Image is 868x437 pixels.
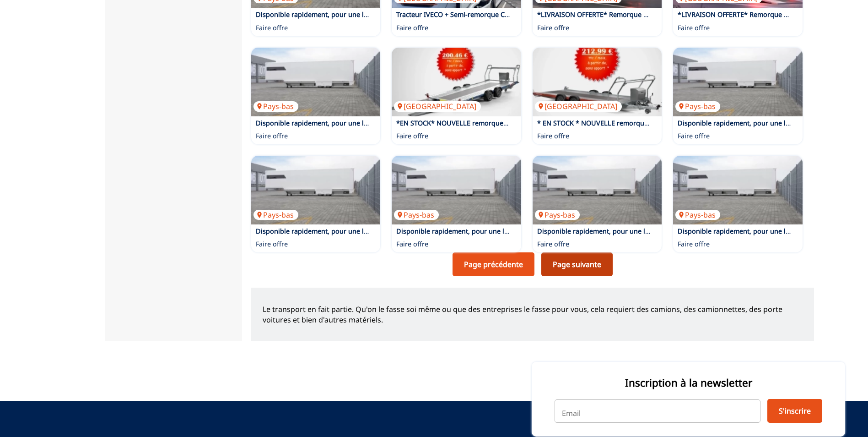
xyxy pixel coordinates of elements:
[678,240,710,249] p: Faire offre
[396,10,705,19] a: Tracteur IVECO + Semi-remorque CHEREAU entièrement aménagés pour la compétition automobile
[537,119,861,127] a: * EN STOCK * NOUVELLE remorque porte voiture [PERSON_NAME] A TRANSPORTER 5,50mx2,10m neuve
[392,48,521,116] a: *EN STOCK* NOUVELLE remorque porte voiture BRIAN JAMES A TRANSPORTER 5mx2,10m neuve[GEOGRAPHIC_DATA]
[673,48,803,116] img: Disponible rapidement, pour une livraison rapide, une remorque de course à deux étages comprenant...
[256,227,809,235] a: Disponible rapidement, pour une livraison rapide, une remorque de course à deux étages comprenant...
[555,399,760,422] input: Email
[537,23,569,33] p: Faire offre
[396,119,707,127] a: *EN STOCK* NOUVELLE remorque porte voiture [PERSON_NAME] A TRANSPORTER 5mx2,10m neuve
[555,376,822,390] p: Inscription à la newsletter
[537,131,569,141] p: Faire offre
[256,131,288,141] p: Faire offre
[394,101,481,111] p: [GEOGRAPHIC_DATA]
[253,101,298,111] p: Pays-bas
[394,210,439,220] p: Pays-bas
[256,119,809,127] a: Disponible rapidement, pour une livraison rapide, une remorque de course à deux étages comprenant...
[256,240,288,249] p: Faire offre
[767,399,822,423] button: S'inscrire
[251,156,381,224] img: Disponible rapidement, pour une livraison rapide, une remorque de course à deux étages comprenant...
[535,101,622,111] p: [GEOGRAPHIC_DATA]
[251,48,381,116] img: Disponible rapidement, pour une livraison rapide, une remorque de course à deux étages comprenant...
[263,304,803,325] p: Le transport en fait partie. Qu'on le fasse soi même ou que des entreprises le fasse pour vous, c...
[673,156,803,224] img: Disponible rapidement, pour une livraison rapide, une remorque de course à deux étages comprenant...
[533,48,662,116] img: * EN STOCK * NOUVELLE remorque porte voiture BRIAN JAMES A TRANSPORTER 5,50mx2,10m neuve
[396,23,428,33] p: Faire offre
[453,252,534,276] a: Page précédente
[675,210,720,220] p: Pays-bas
[537,10,836,19] a: *LIVRAISON OFFERTE* Remorque porte voiture fermée [PERSON_NAME] RT7 6m x 2.30m NEUVE
[678,23,710,33] p: Faire offre
[256,10,809,19] a: Disponible rapidement, pour une livraison rapide, une remorque de course à deux étages comprenant...
[256,23,288,33] p: Faire offre
[675,101,720,111] p: Pays-bas
[537,240,569,249] p: Faire offre
[396,240,428,249] p: Faire offre
[533,156,662,224] img: Disponible rapidement, pour une livraison rapide, une remorque de course à deux étages comprenant...
[535,210,580,220] p: Pays-bas
[392,156,521,224] img: Disponible rapidement, pour une livraison rapide, une remorque de course à deux étages comprenant...
[533,48,662,116] a: * EN STOCK * NOUVELLE remorque porte voiture BRIAN JAMES A TRANSPORTER 5,50mx2,10m neuve[GEOGRAPH...
[253,210,298,220] p: Pays-bas
[396,131,428,141] p: Faire offre
[392,48,521,116] img: *EN STOCK* NOUVELLE remorque porte voiture BRIAN JAMES A TRANSPORTER 5mx2,10m neuve
[541,252,613,276] a: Page suivante
[678,131,710,141] p: Faire offre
